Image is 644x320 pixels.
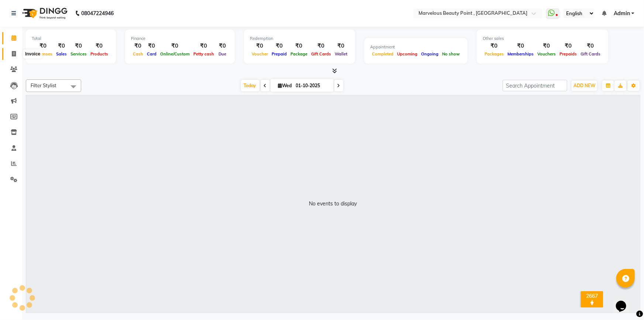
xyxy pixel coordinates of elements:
[574,83,595,88] span: ADD NEW
[270,51,289,57] span: Prepaid
[309,200,357,208] div: No events to display
[145,42,158,50] div: ₹0
[241,80,259,91] span: Today
[582,293,602,299] div: 2667
[23,50,42,58] div: Invoice
[32,35,110,42] div: Total
[89,42,110,50] div: ₹0
[506,51,535,57] span: Memberships
[579,42,602,50] div: ₹0
[131,51,145,57] span: Cash
[333,51,349,57] span: Wallet
[131,42,145,50] div: ₹0
[217,51,228,57] span: Due
[506,42,535,50] div: ₹0
[289,51,309,57] span: Package
[54,42,69,50] div: ₹0
[483,35,602,42] div: Other sales
[31,82,56,88] span: Filter Stylist
[572,81,597,91] button: ADD NEW
[483,51,506,57] span: Packages
[192,42,216,50] div: ₹0
[440,51,462,57] span: No show
[69,51,89,57] span: Services
[32,42,54,50] div: ₹0
[158,42,192,50] div: ₹0
[289,42,309,50] div: ₹0
[395,51,419,57] span: Upcoming
[89,51,110,57] span: Products
[131,35,229,42] div: Finance
[483,42,506,50] div: ₹0
[558,42,579,50] div: ₹0
[250,35,349,42] div: Redemption
[613,290,637,313] iframe: chat widget
[158,51,192,57] span: Online/Custom
[216,42,229,50] div: ₹0
[81,3,114,24] b: 08047224946
[250,51,270,57] span: Voucher
[370,44,462,50] div: Appointment
[276,83,294,88] span: Wed
[503,80,567,91] input: Search Appointment
[54,51,69,57] span: Sales
[19,3,69,24] img: logo
[419,51,440,57] span: Ongoing
[535,42,558,50] div: ₹0
[309,51,333,57] span: Gift Cards
[370,51,395,57] span: Completed
[270,42,289,50] div: ₹0
[579,51,602,57] span: Gift Cards
[535,51,558,57] span: Vouchers
[192,51,216,57] span: Petty cash
[294,80,331,91] input: 2025-10-01
[614,10,630,17] span: Admin
[69,42,89,50] div: ₹0
[333,42,349,50] div: ₹0
[309,42,333,50] div: ₹0
[558,51,579,57] span: Prepaids
[145,51,158,57] span: Card
[250,42,270,50] div: ₹0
